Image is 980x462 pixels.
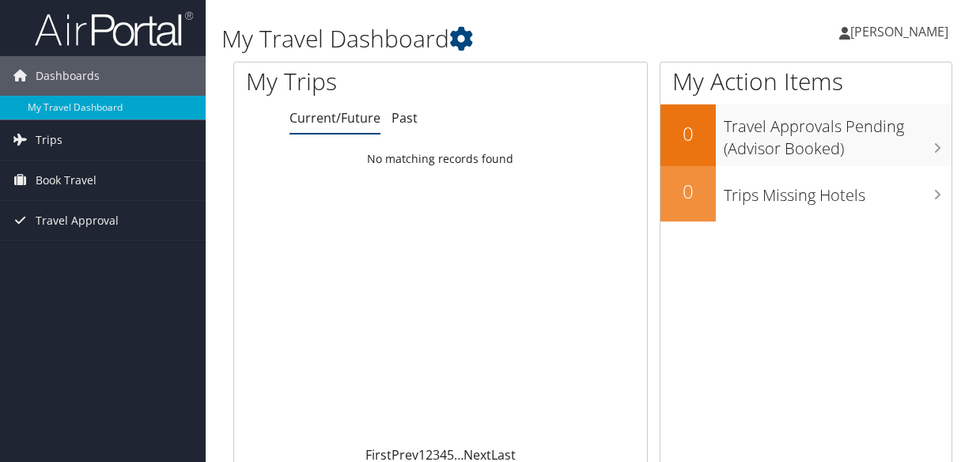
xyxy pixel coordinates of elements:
[660,120,716,147] h2: 0
[660,178,716,205] h2: 0
[36,161,96,200] span: Book Travel
[660,166,952,222] a: 0Trips Missing Hotels
[839,8,964,55] a: [PERSON_NAME]
[724,176,952,206] h3: Trips Missing Hotels
[660,104,952,165] a: 0Travel Approvals Pending (Advisor Booked)
[392,109,418,127] a: Past
[36,120,62,160] span: Trips
[724,108,952,160] h3: Travel Approvals Pending (Advisor Booked)
[36,56,100,96] span: Dashboards
[221,22,717,55] h1: My Travel Dashboard
[246,65,463,98] h1: My Trips
[36,201,119,240] span: Travel Approval
[289,109,380,127] a: Current/Future
[234,145,647,173] td: No matching records found
[850,23,948,40] span: [PERSON_NAME]
[660,65,952,98] h1: My Action Items
[35,10,193,47] img: airportal-logo.png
